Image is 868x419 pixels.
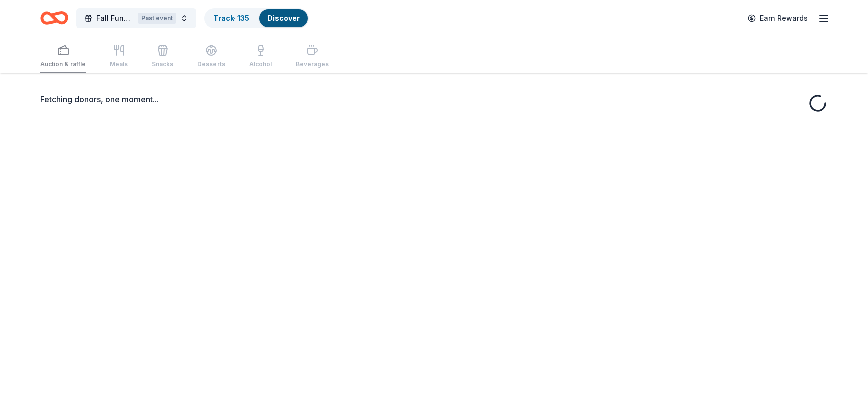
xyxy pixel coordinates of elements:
[138,13,176,24] div: Past event
[267,14,300,22] a: Discover
[96,12,134,24] span: Fall Fundraiser
[742,9,814,27] a: Earn Rewards
[76,8,196,28] button: Fall FundraiserPast event
[213,14,249,22] a: Track· 135
[40,6,68,30] a: Home
[204,8,309,28] button: Track· 135Discover
[40,93,828,105] div: Fetching donors, one moment...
